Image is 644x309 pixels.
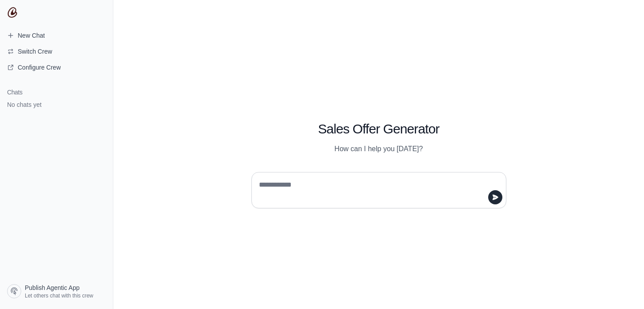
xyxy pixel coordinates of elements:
[4,44,109,59] button: Switch Crew
[4,28,109,43] a: New Chat
[251,144,506,154] p: How can I help you [DATE]?
[4,281,109,302] a: Publish Agentic App Let others chat with this crew
[251,121,506,137] h1: Sales Offer Generator
[4,60,109,74] a: Configure Crew
[18,63,61,72] span: Configure Crew
[18,47,52,56] span: Switch Crew
[25,292,93,299] span: Let others chat with this crew
[7,7,18,18] img: CrewAI Logo
[25,283,80,292] span: Publish Agentic App
[18,31,45,40] span: New Chat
